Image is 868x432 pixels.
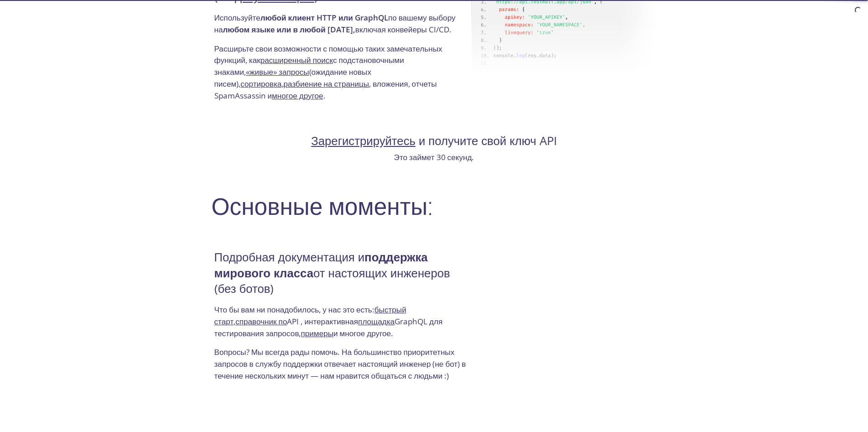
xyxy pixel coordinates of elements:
font: Подробная документация и [214,249,365,265]
a: быстрый старт [214,304,406,327]
font: и получите свой ключ API [419,133,557,149]
font: , вложения, отчеты SpamAssassin и [214,78,437,101]
font: любом языке или в любой [DATE], [223,24,355,35]
font: включая конвейеры CI/CD. [355,24,452,35]
font: Используйте [214,12,260,23]
a: разбиение на страницы [284,78,369,89]
font: Это займет 30 секунд. [394,152,474,162]
a: площадка [358,316,395,327]
a: сортировка [240,78,281,89]
a: многое другое [272,90,323,101]
a: расширенный поиск [260,55,333,65]
font: Расширьте свои возможности с помощью таких замечательных функций, как [214,43,442,66]
font: GraphQL для тестирования запросов, [214,316,443,338]
font: Основные моменты: [212,190,433,222]
a: примеры [301,328,334,338]
a: Зарегистрируйтесь [311,133,416,149]
font: поддержка мирового класса [214,249,428,281]
font: от настоящих инженеров (без ботов) [214,265,450,297]
font: с подстановочными знаками, [214,55,404,77]
a: «живые» запросы [246,67,309,77]
font: Что бы вам ни понадобилось, у нас это есть: [214,304,374,315]
font: любой клиент HTTP или GraphQL [260,12,388,23]
font: , [234,316,235,327]
font: API , интерактивная [287,316,358,327]
font: , [282,78,284,89]
font: . [323,90,326,101]
font: по вашему выбору на [214,12,456,35]
a: справочник по [235,316,287,327]
font: Вопросы? Мы всегда рады помочь. На большинство приоритетных запросов в службу поддержки отвечает ... [214,347,466,380]
font: и многое другое. [333,328,393,338]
